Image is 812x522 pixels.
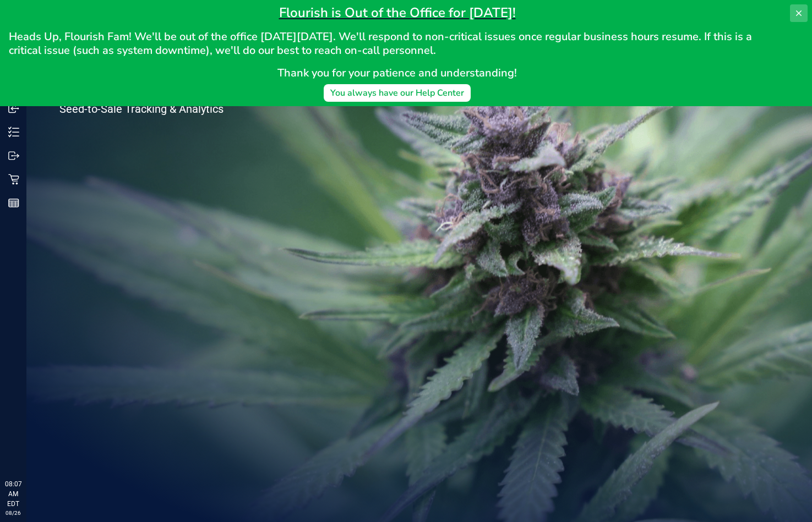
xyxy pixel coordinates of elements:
[8,197,19,208] inline-svg: Reports
[8,103,19,114] inline-svg: Inbound
[8,174,19,185] inline-svg: Retail
[5,479,21,509] p: 08:07 AM EDT
[59,103,269,114] p: Seed-to-Sale Tracking & Analytics
[9,29,755,58] span: Heads Up, Flourish Fam! We'll be out of the office [DATE][DATE]. We'll respond to non-critical is...
[330,86,464,100] div: You always have our Help Center
[277,65,517,80] span: Thank you for your patience and understanding!
[5,509,21,517] p: 08/26
[8,127,19,138] inline-svg: Inventory
[8,150,19,161] inline-svg: Outbound
[279,4,516,21] span: Flourish is Out of the Office for [DATE]!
